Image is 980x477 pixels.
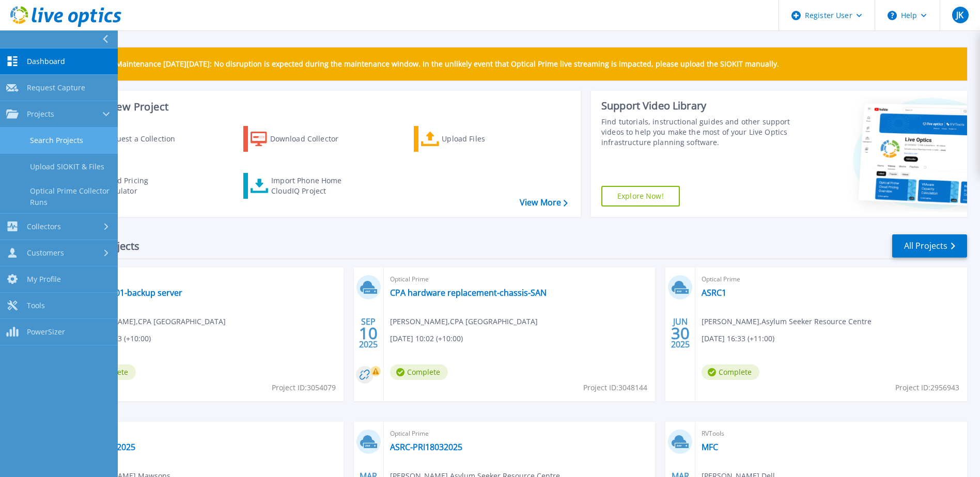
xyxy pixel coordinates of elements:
span: Dashboard [27,57,65,66]
span: Optical Prime [702,274,961,285]
span: Optical Prime [390,274,649,285]
a: Upload Files [414,126,529,152]
span: Complete [390,364,448,380]
span: [PERSON_NAME] , CPA [GEOGRAPHIC_DATA] [390,316,538,327]
a: ASRC1 [702,288,726,298]
span: Complete [702,364,759,380]
div: Request a Collection [103,129,185,149]
a: Cloud Pricing Calculator [73,173,189,199]
a: Request a Collection [73,126,189,152]
a: All Projects [892,234,967,258]
div: Import Phone Home CloudIQ Project [271,176,352,196]
div: SEP 2025 [359,314,378,352]
div: JUN 2025 [671,314,690,352]
span: Project ID: 3048144 [583,382,647,393]
span: Optical Prime [78,274,337,285]
span: Project ID: 2956943 [895,382,959,393]
span: [DATE] 10:02 (+10:00) [390,333,463,344]
span: RVTools [702,428,961,439]
span: JK [956,11,963,19]
span: Collectors [27,222,61,231]
span: 10 [359,329,378,338]
span: [DATE] 16:33 (+11:00) [702,333,774,344]
div: Support Video Library [601,99,793,113]
a: Explore Now! [601,186,680,206]
span: Project ID: 3054079 [272,382,336,393]
span: My Profile [27,275,61,284]
a: View More [520,198,568,208]
span: PowerSizer [27,327,65,337]
div: Download Collector [270,129,353,149]
a: CPA hardware replacement-chassis-SAN [390,288,547,298]
span: 30 [671,329,690,338]
h3: Start a New Project [73,101,567,113]
div: Upload Files [442,129,524,149]
div: Find tutorials, instructional guides and other support videos to help you make the most of your L... [601,117,793,148]
span: Optical Prime [390,428,649,439]
span: Projects [27,109,54,119]
span: Request Capture [27,83,85,92]
span: Customers [27,248,64,258]
p: Scheduled Maintenance [DATE][DATE]: No disruption is expected during the maintenance window. In t... [77,60,779,68]
span: Tools [27,301,45,310]
a: MFC [702,442,718,452]
span: Optical Prime [78,428,337,439]
a: Download Collector [243,126,359,152]
div: Cloud Pricing Calculator [101,176,184,196]
a: ASRC-PRI18032025 [390,442,462,452]
span: [PERSON_NAME] , Asylum Seeker Resource Centre [702,316,872,327]
a: Melbckp001-backup server [78,288,182,298]
span: [PERSON_NAME] , CPA [GEOGRAPHIC_DATA] [78,316,226,327]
